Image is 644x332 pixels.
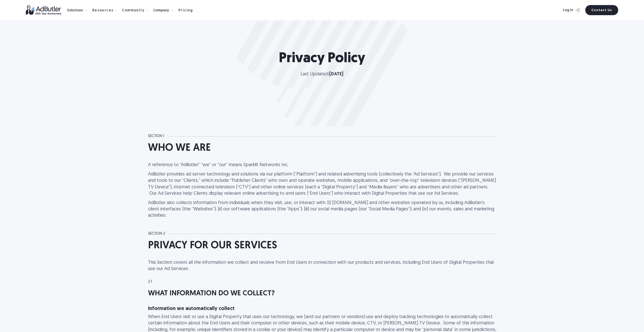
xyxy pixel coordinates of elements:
[148,280,496,284] div: 2.1
[67,9,83,12] div: Solutions
[279,71,365,77] p: Last Updated:
[178,9,193,12] div: Pricing
[148,141,496,155] h2: WHO WE ARE
[148,259,496,272] p: This Section covers all the information we collect and receive from End Users in connection with ...
[153,9,169,12] div: Company
[549,5,582,15] a: Log In
[329,72,343,77] strong: [DATE]
[148,305,496,312] h4: Information we automatically collect
[148,289,496,299] h3: WHAT INFORMATION DO WE COLLECT?
[153,2,177,18] div: Company
[122,2,152,18] div: Community
[279,49,365,69] h1: Privacy Policy
[92,2,121,18] div: Resources
[148,135,164,138] div: SECTION 1
[148,171,496,197] p: AdButler provides ad server technology and solutions via our platform (“Platform”) and related ad...
[148,232,165,236] div: SECTION 2
[148,162,496,168] p: A reference to “AdButler” “we” or “our” means Sparklit Networks Inc.
[585,5,618,15] a: Contact Us
[148,239,496,253] h2: PRIVACY FOR OUR SERVICES
[148,200,496,219] p: AdButler also collects information from individuals when they visit, use, or interact with: (i) [...
[92,9,114,12] div: Resources
[122,9,144,12] div: Community
[67,2,91,18] div: Solutions
[178,8,197,12] a: Pricing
